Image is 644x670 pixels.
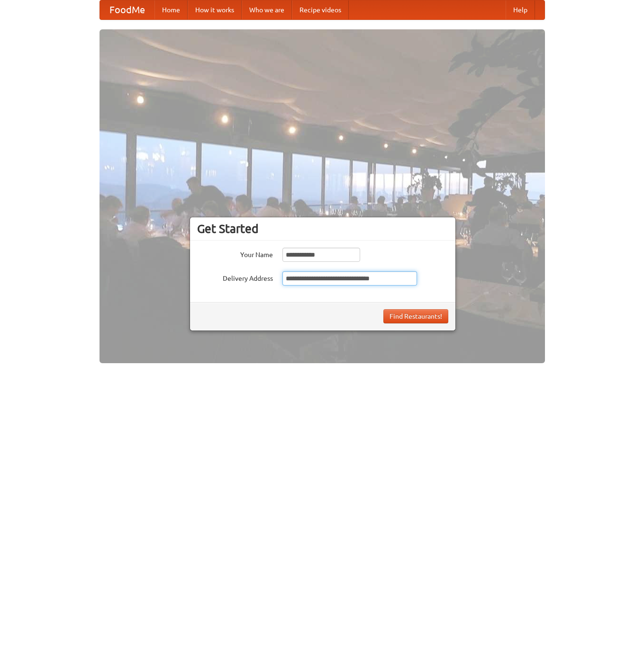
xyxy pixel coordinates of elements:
a: Home [154,0,188,19]
a: Who we are [242,0,292,19]
a: How it works [188,0,242,19]
a: Recipe videos [292,0,349,19]
h3: Get Started [197,222,448,236]
a: FoodMe [100,0,154,19]
label: Your Name [197,248,273,259]
button: Find Restaurants! [383,309,448,323]
label: Delivery Address [197,271,273,283]
a: Help [506,0,535,19]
